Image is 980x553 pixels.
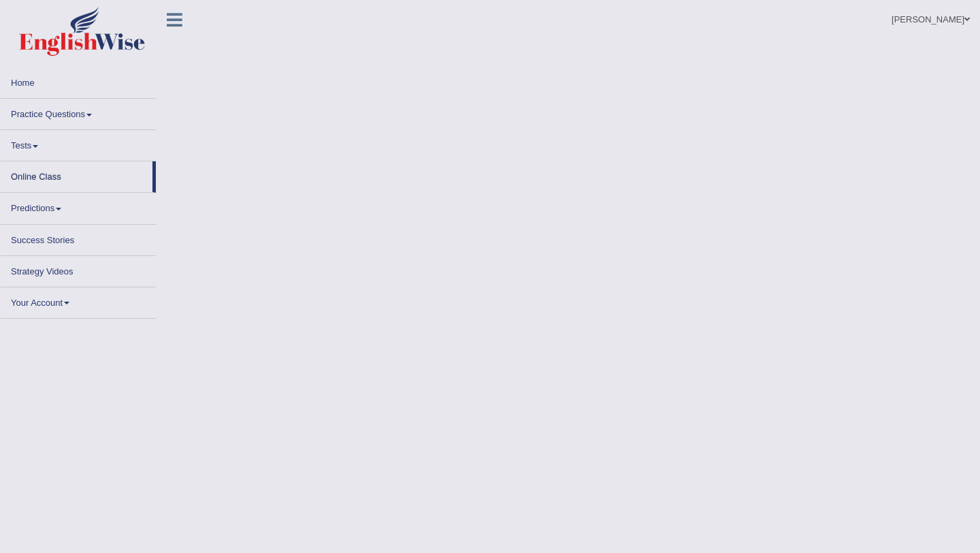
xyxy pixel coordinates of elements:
[1,130,156,157] a: Tests
[1,193,156,219] a: Predictions
[1,161,152,188] a: Online Class
[1,67,156,94] a: Home
[1,99,156,125] a: Practice Questions
[1,256,156,283] a: Strategy Videos
[1,287,156,314] a: Your Account
[1,225,156,251] a: Success Stories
